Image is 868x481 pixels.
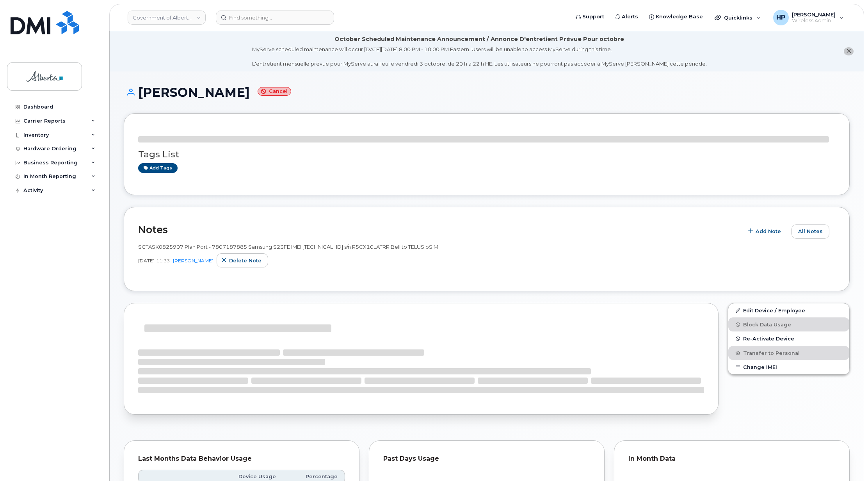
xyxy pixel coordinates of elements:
h2: Notes [138,224,739,235]
small: Cancel [258,87,291,96]
button: Transfer to Personal [728,346,849,360]
span: 11:33 [156,257,170,264]
button: Block Data Usage [728,317,849,331]
button: Re-Activate Device [728,331,849,346]
button: All Notes [792,224,829,239]
div: Last Months Data Behavior Usage [138,455,345,463]
a: Edit Device / Employee [728,303,849,317]
div: MyServe scheduled maintenance will occur [DATE][DATE] 8:00 PM - 10:00 PM Eastern. Users will be u... [252,46,707,68]
span: Re-Activate Device [743,336,794,342]
div: October Scheduled Maintenance Announcement / Annonce D'entretient Prévue Pour octobre [334,35,624,43]
span: All Notes [798,228,823,235]
h3: Tags List [138,150,835,159]
button: close notification [844,47,854,55]
div: Past Days Usage [383,455,590,463]
button: Change IMEI [728,360,849,374]
span: SCTASK0825907 Plan Port - 7807187885 Samsung S23FE IMEI [TECHNICAL_ID] s/n R5CX10LATRR Bell to TE... [138,244,438,250]
a: [PERSON_NAME] [173,258,213,264]
h1: [PERSON_NAME] [124,86,850,99]
button: Delete note [217,253,268,267]
span: [DATE] [138,257,155,264]
a: Add tags [138,163,178,173]
div: In Month Data [628,455,835,463]
span: Add Note [756,228,781,235]
button: Add Note [743,224,788,239]
span: Delete note [229,257,261,264]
